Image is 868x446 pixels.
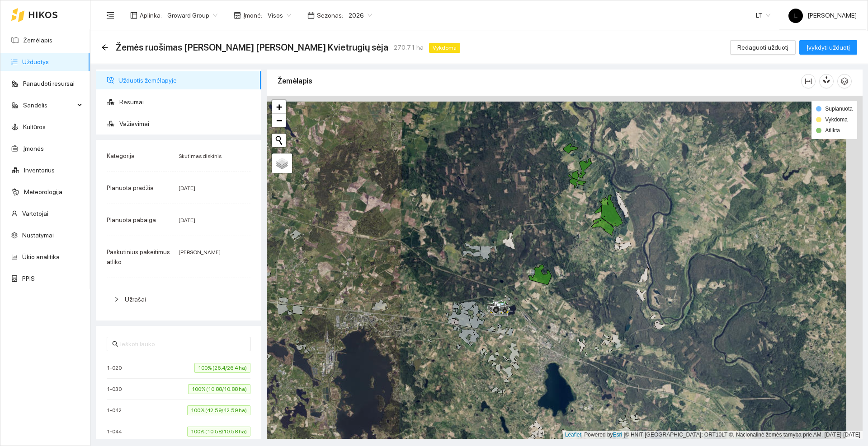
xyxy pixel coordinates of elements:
[22,253,60,260] a: Ūkio analitika
[349,9,372,22] span: 2026
[140,10,162,20] span: Aplinka :
[112,341,118,347] span: search
[756,9,770,22] span: LT
[272,134,286,147] button: Initiate a new search
[730,44,796,51] a: Redaguoti užduotį
[107,406,126,415] span: 1-042
[613,432,623,438] a: Esri
[272,153,292,173] a: Layers
[120,339,245,349] input: Ieškoti lauko
[825,106,853,112] span: Suplanuota
[801,74,816,88] button: column-width
[23,96,75,114] span: Sandėlis
[22,58,49,65] a: Užduotys
[101,44,108,51] span: arrow-left
[179,185,195,191] span: [DATE]
[23,145,44,152] a: Įmonės
[234,12,241,19] span: shop
[187,405,250,415] span: 100% (42.59/42.59 ha)
[107,184,154,191] span: Planuota pradžia
[22,210,48,217] a: Vartotojai
[276,101,282,112] span: +
[307,12,315,19] span: calendar
[24,167,55,174] a: Inventorius
[22,275,35,282] a: PPIS
[107,289,250,310] div: Užrašai
[114,297,119,302] span: right
[107,152,135,159] span: Kategorija
[119,115,254,133] span: Važiavimai
[825,127,840,134] span: Atlikta
[22,232,54,239] a: Nustatymai
[278,68,801,94] div: Žemėlapis
[101,6,119,24] button: menu-fold
[624,432,625,438] span: |
[107,216,156,223] span: Planuota pabaiga
[23,80,75,87] a: Panaudoti resursai
[188,384,250,394] span: 100% (10.88/10.88 ha)
[243,10,262,20] span: Įmonė :
[794,9,797,23] span: L
[179,153,222,159] span: Skutimas diskinis
[179,249,221,256] span: [PERSON_NAME]
[119,93,254,111] span: Resursai
[194,363,250,373] span: 100% (26.4/26.4 ha)
[563,431,863,439] div: | Powered by © HNIT-[GEOGRAPHIC_DATA]; ORT10LT ©, Nacionalinė žemės tarnyba prie AM, [DATE]-[DATE]
[799,40,857,55] button: Įvykdyti užduotį
[125,296,146,303] span: Užrašai
[268,9,291,22] span: Visos
[788,12,857,19] span: [PERSON_NAME]
[167,9,217,22] span: Groward Group
[23,123,46,130] a: Kultūros
[730,40,796,55] button: Redaguoti užduotį
[276,115,282,126] span: −
[116,40,388,55] span: Žemės ruošimas prieš Ž. Kvietrugių sėja
[101,44,108,51] div: Atgal
[106,11,114,19] span: menu-fold
[130,12,137,19] span: layout
[107,363,126,372] span: 1-020
[107,385,126,394] span: 1-030
[394,42,424,52] span: 270.71 ha
[802,78,815,85] span: column-width
[807,42,850,52] span: Įvykdyti užduotį
[107,248,170,265] span: Paskutinius pakeitimus atliko
[179,217,195,223] span: [DATE]
[187,427,250,437] span: 100% (10.58/10.58 ha)
[825,116,848,123] span: Vykdoma
[107,427,126,436] span: 1-044
[23,37,52,44] a: Žemėlapis
[737,42,788,52] span: Redaguoti užduotį
[272,114,286,127] a: Zoom out
[118,71,254,89] span: Užduotis žemėlapyje
[24,188,62,195] a: Meteorologija
[429,43,460,53] span: Vykdoma
[317,10,343,20] span: Sezonas :
[272,100,286,114] a: Zoom in
[565,432,581,438] a: Leaflet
